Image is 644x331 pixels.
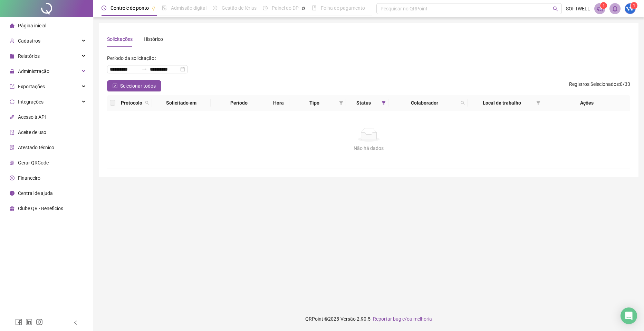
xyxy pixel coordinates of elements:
[536,101,540,105] span: filter
[10,145,15,150] span: solution
[18,69,49,74] span: Administração
[10,176,15,180] span: dollar
[18,53,40,59] span: Relatórios
[267,95,289,111] th: Hora
[597,6,603,12] span: notification
[213,6,218,10] span: sun
[312,6,317,10] span: book
[18,129,46,135] span: Aceite de uso
[211,95,267,111] th: Período
[10,84,15,89] span: export
[26,319,32,325] span: linkedin
[102,6,106,10] span: clock-circle
[535,98,542,108] span: filter
[10,115,15,119] span: api
[349,99,379,107] span: Status
[625,3,635,14] img: 808
[10,69,15,74] span: lock
[121,99,142,107] span: Protocolo
[569,81,619,87] span: Registros Selecionados
[93,307,644,331] footer: QRPoint © 2025 - 2.90.5 -
[553,6,558,11] span: search
[612,6,618,12] span: bell
[10,99,15,104] span: sync
[263,6,268,10] span: dashboard
[338,98,345,108] span: filter
[18,190,53,196] span: Central de ajuda
[18,38,40,44] span: Cadastros
[631,2,637,9] sup: Atualize o seu contato no menu Meus Dados
[373,316,432,322] span: Reportar bug e/ou melhoria
[546,99,627,107] div: Ações
[107,35,133,43] div: Solicitações
[18,23,46,28] span: Página inicial
[142,66,147,72] span: to
[301,6,306,10] span: pushpin
[152,6,156,10] span: pushpin
[18,114,46,120] span: Acesso à API
[340,316,356,322] span: Versão
[115,144,622,152] div: Não há dados
[18,175,40,181] span: Financeiro
[569,80,630,91] span: : 0 / 33
[107,80,161,91] button: Selecionar todos
[36,319,43,325] span: instagram
[566,5,590,12] span: SOFTWELL
[621,307,637,324] div: Open Intercom Messenger
[10,206,15,211] span: gift
[152,95,211,111] th: Solicitado em
[600,2,607,9] sup: 1
[107,53,159,64] label: Período da solicitação
[459,98,466,108] span: search
[470,99,534,107] span: Local de trabalho
[391,99,458,107] span: Colaborador
[321,5,365,11] span: Folha de pagamento
[15,319,22,325] span: facebook
[162,6,167,10] span: file-done
[222,5,257,11] span: Gestão de férias
[461,101,465,105] span: search
[603,3,605,8] span: 1
[380,98,387,108] span: filter
[633,3,635,8] span: 1
[18,99,44,105] span: Integrações
[18,206,63,211] span: Clube QR - Beneficios
[292,99,336,107] span: Tipo
[18,160,49,165] span: Gerar QRCode
[18,84,45,89] span: Exportações
[18,145,54,150] span: Atestado técnico
[73,320,78,325] span: left
[339,101,343,105] span: filter
[145,101,149,105] span: search
[382,101,386,105] span: filter
[171,5,206,11] span: Admissão digital
[10,54,15,59] span: file
[110,5,149,11] span: Controle de ponto
[10,23,15,28] span: home
[10,130,15,135] span: audit
[113,83,117,88] span: check-square
[120,82,156,90] span: Selecionar todos
[144,98,151,108] span: search
[144,35,163,43] div: Histórico
[10,191,15,196] span: info-circle
[10,160,15,165] span: qrcode
[142,66,147,72] span: swap-right
[10,38,15,43] span: user-add
[272,5,299,11] span: Painel do DP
